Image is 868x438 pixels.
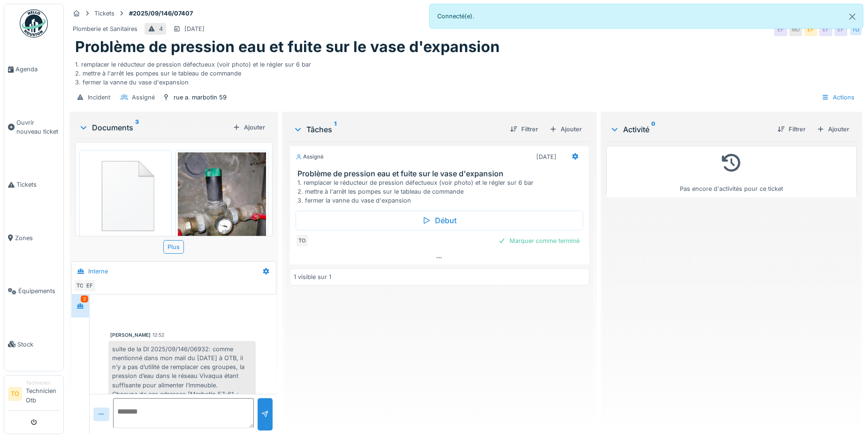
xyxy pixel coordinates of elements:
[834,23,847,36] div: EF
[184,24,205,33] div: [DATE]
[4,158,63,211] a: Tickets
[506,123,542,136] div: Filtrer
[774,23,787,36] div: EF
[152,332,164,339] div: 12:52
[26,379,60,386] div: Technicien
[294,272,331,281] div: 1 visible sur 1
[15,234,60,242] span: Zones
[75,56,857,87] div: 1. remplacer le réducteur de pression défectueux (voir photo) et le régler sur 6 bar 2. mettre à ...
[82,152,169,236] img: 84750757-fdcc6f00-afbb-11ea-908a-1074b026b06b.png
[88,267,108,276] div: Interne
[178,152,266,270] img: joukv0gf0nqed17hakn64g3af8uw
[132,93,155,102] div: Assigné
[334,124,336,135] sup: 1
[813,123,853,136] div: Ajouter
[229,121,269,134] div: Ajouter
[4,264,63,317] a: Équipements
[495,234,583,247] div: Marquer comme terminé
[163,240,184,254] div: Plus
[75,38,500,56] h1: Problème de pression eau et fuite sur le vase d'expansion
[429,4,863,29] div: Connecté(e).
[83,279,96,292] div: EF
[296,153,324,161] div: Assigné
[817,91,859,104] div: Actions
[16,118,60,136] span: Ouvrir nouveau ticket
[79,122,229,133] div: Documents
[74,279,87,292] div: TO
[8,387,22,401] li: TO
[536,152,556,161] div: [DATE]
[4,318,63,371] a: Stock
[8,379,60,411] a: TO TechnicienTechnicien Otb
[297,178,585,205] div: 1. remplacer le réducteur de pression défectueux (voir photo) et le régler sur 6 bar 2. mettre à ...
[293,124,503,135] div: Tâches
[296,234,309,247] div: TO
[546,123,586,136] div: Ajouter
[18,287,60,295] span: Équipements
[612,150,851,194] div: Pas encore d'activités pour ce ticket
[135,122,139,133] sup: 3
[88,93,110,102] div: Incident
[26,379,60,408] li: Technicien Otb
[81,295,88,302] div: 2
[125,9,197,18] strong: #2025/09/146/07407
[17,340,60,349] span: Stock
[110,332,151,339] div: [PERSON_NAME]
[804,23,817,36] div: EF
[159,24,163,33] div: 4
[849,23,862,36] div: TO
[73,24,137,33] div: Plomberie et Sanitaires
[296,211,583,230] div: Début
[297,169,585,178] h3: Problème de pression eau et fuite sur le vase d'expansion
[94,9,114,18] div: Tickets
[174,93,227,102] div: rue a. marbotin 59
[4,43,63,96] a: Agenda
[819,23,832,36] div: EF
[4,96,63,158] a: Ouvrir nouveau ticket
[4,211,63,264] a: Zones
[651,124,655,135] sup: 0
[15,65,60,74] span: Agenda
[16,180,60,189] span: Tickets
[20,9,48,38] img: Badge_color-CXgf-gQk.svg
[610,124,770,135] div: Activité
[774,123,809,136] div: Filtrer
[842,4,863,29] button: Close
[789,23,802,36] div: MD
